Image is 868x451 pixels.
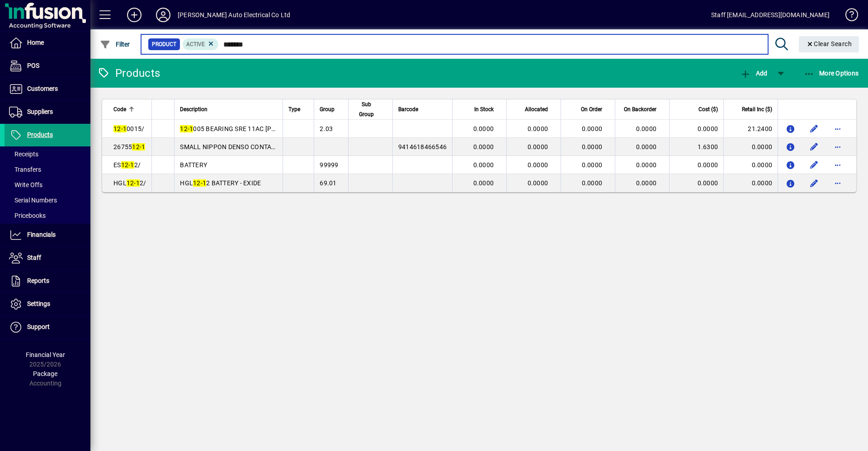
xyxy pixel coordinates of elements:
span: 0.0000 [473,125,494,132]
button: Edit [807,176,821,190]
a: Reports [5,270,90,292]
span: 0.0000 [582,143,603,150]
div: Barcode [398,104,447,114]
span: Description [180,104,208,114]
td: 0.0000 [723,156,778,174]
span: Serial Numbers [9,197,57,204]
span: Product [152,40,176,49]
div: Staff [EMAIL_ADDRESS][DOMAIN_NAME] [711,8,830,22]
span: 9414618466546 [398,143,447,150]
span: Financial Year [26,351,65,358]
button: Filter [98,36,132,52]
a: Support [5,316,90,338]
span: Home [27,39,44,46]
td: 0.0000 [669,174,723,192]
em: 12-1 [127,179,140,187]
span: Retail Inc ($) [742,104,772,114]
td: 0.0000 [669,120,723,138]
span: On Backorder [624,104,656,114]
span: Clear Search [806,40,852,47]
a: Serial Numbers [5,193,90,208]
em: 12-1 [193,179,206,187]
div: Sub Group [354,99,387,119]
button: Clear [799,36,859,52]
span: Type [288,104,300,114]
span: Suppliers [27,108,53,115]
span: 0.0000 [528,125,548,132]
span: Write Offs [9,181,42,188]
span: Add [740,70,767,77]
a: Financials [5,224,90,246]
a: Settings [5,293,90,315]
span: 0.0000 [473,143,494,150]
span: 99999 [320,161,338,169]
span: Allocated [525,104,548,114]
a: Home [5,32,90,54]
span: HGL 2 BATTERY - EXIDE [180,179,261,187]
button: Profile [149,7,178,23]
span: 0.0000 [582,179,603,187]
div: On Backorder [621,104,665,114]
span: 0.0000 [636,125,657,132]
span: Barcode [398,104,418,114]
div: Group [320,104,343,114]
em: 12-1 [113,125,127,132]
button: More Options [802,65,861,81]
span: 0.0000 [473,161,494,169]
button: Add [120,7,149,23]
span: Support [27,323,50,330]
td: 0.0000 [723,138,778,156]
a: POS [5,55,90,77]
span: Package [33,370,57,377]
span: Sub Group [354,99,379,119]
mat-chip: Activation Status: Active [183,38,219,50]
div: Code [113,104,146,114]
button: Edit [807,158,821,172]
a: Suppliers [5,101,90,123]
span: 0.0000 [528,179,548,187]
a: Staff [5,247,90,269]
span: ES 2/ [113,161,141,169]
span: 0.0000 [528,143,548,150]
button: Edit [807,140,821,154]
span: On Order [581,104,602,114]
a: Pricebooks [5,208,90,223]
a: Knowledge Base [839,2,857,31]
span: Active [186,41,205,47]
span: Reports [27,277,49,284]
span: 005 BEARING SRE 11AC [PERSON_NAME] [180,125,315,132]
a: Transfers [5,162,90,177]
td: 21.2400 [723,120,778,138]
span: Pricebooks [9,212,46,219]
span: 0.0000 [582,161,603,169]
span: Code [113,104,126,114]
span: Receipts [9,150,38,158]
span: Financials [27,231,56,238]
div: On Order [566,104,610,114]
span: In Stock [474,104,494,114]
span: SMALL NIPPON DENSO CONTACTS [180,143,283,150]
span: 0.0000 [528,161,548,169]
span: More Options [804,70,859,77]
a: Customers [5,78,90,100]
div: Description [180,104,277,114]
span: 0.0000 [636,143,657,150]
span: Staff [27,254,41,261]
button: Edit [807,122,821,136]
a: Receipts [5,146,90,162]
span: 26755 [113,143,145,150]
div: Allocated [512,104,556,114]
em: 12-1 [121,161,134,169]
span: 0.0000 [473,179,494,187]
span: BATTERY [180,161,207,169]
td: 0.0000 [723,174,778,192]
a: Write Offs [5,177,90,193]
div: Type [288,104,308,114]
span: Customers [27,85,58,92]
button: More options [830,176,845,190]
button: Add [738,65,769,81]
button: More options [830,122,845,136]
span: 2.03 [320,125,333,132]
span: Products [27,131,53,138]
span: POS [27,62,39,69]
